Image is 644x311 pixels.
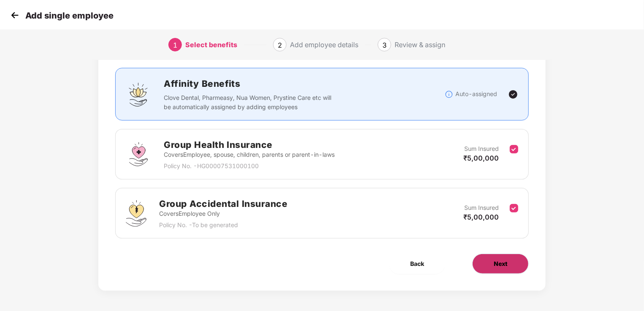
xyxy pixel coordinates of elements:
[464,144,499,153] p: Sum Insured
[164,150,335,159] p: Covers Employee, spouse, children, parents or parent-in-laws
[389,254,445,274] button: Back
[410,259,424,268] span: Back
[508,89,518,99] img: svg+xml;base64,PHN2ZyBpZD0iVGljay0yNHgyNCIgeG1sbnM9Imh0dHA6Ly93d3cudzMub3JnLzIwMDAvc3ZnIiB3aWR0aD...
[164,138,335,152] h2: Group Health Insurance
[382,41,387,49] span: 3
[185,38,237,51] div: Select benefits
[395,38,445,51] div: Review & assign
[445,90,453,99] img: svg+xml;base64,PHN2ZyBpZD0iSW5mb18tXzMyeDMyIiBkYXRhLW5hbWU9IkluZm8gLSAzMngzMiIgeG1sbnM9Imh0dHA6Ly...
[159,209,287,218] p: Covers Employee Only
[8,9,21,21] img: svg+xml;base64,PHN2ZyB4bWxucz0iaHR0cDovL3d3dy53My5vcmcvMjAwMC9zdmciIHdpZHRoPSIzMCIgaGVpZ2h0PSIzMC...
[472,254,529,274] button: Next
[159,220,287,230] p: Policy No. - To be generated
[126,200,146,227] img: svg+xml;base64,PHN2ZyB4bWxucz0iaHR0cDovL3d3dy53My5vcmcvMjAwMC9zdmciIHdpZHRoPSI0OS4zMjEiIGhlaWdodD...
[455,89,497,99] p: Auto-assigned
[494,259,507,268] span: Next
[159,197,287,211] h2: Group Accidental Insurance
[290,38,358,51] div: Add employee details
[164,77,445,91] h2: Affinity Benefits
[463,213,499,221] span: ₹5,00,000
[463,154,499,162] span: ₹5,00,000
[126,82,151,107] img: svg+xml;base64,PHN2ZyBpZD0iQWZmaW5pdHlfQmVuZWZpdHMiIGRhdGEtbmFtZT0iQWZmaW5pdHkgQmVuZWZpdHMiIHhtbG...
[164,93,332,112] p: Clove Dental, Pharmeasy, Nua Women, Prystine Care etc will be automatically assigned by adding em...
[25,11,114,21] p: Add single employee
[173,41,177,49] span: 1
[278,41,282,49] span: 2
[126,142,151,167] img: svg+xml;base64,PHN2ZyBpZD0iR3JvdXBfSGVhbHRoX0luc3VyYW5jZSIgZGF0YS1uYW1lPSJHcm91cCBIZWFsdGggSW5zdX...
[164,161,335,171] p: Policy No. - HG00007531000100
[464,203,499,212] p: Sum Insured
